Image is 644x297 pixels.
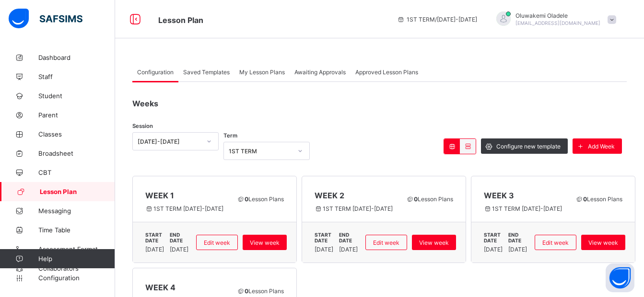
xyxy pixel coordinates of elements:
b: 0 [583,195,587,203]
span: Saved Templates [183,69,230,76]
span: Student [38,92,115,100]
span: Edit week [204,239,230,246]
span: Edit week [542,239,569,246]
span: Lesson Plans [236,195,284,203]
span: 1ST TERM [DATE]-[DATE] [145,205,226,212]
span: Awaiting Approvals [294,69,346,76]
span: WEEK 2 [315,191,395,200]
span: [EMAIL_ADDRESS][DOMAIN_NAME] [515,20,600,26]
span: Approved Lesson Plans [355,69,418,76]
span: Lesson Plans [406,195,453,203]
span: Messaging [38,207,115,215]
span: 1ST TERM [DATE]-[DATE] [484,205,564,212]
img: safsims [9,9,82,29]
span: Configure new template [496,143,561,150]
b: 0 [245,195,248,203]
span: END DATE [339,232,361,243]
span: Weeks [132,99,158,108]
span: Classes [38,130,115,138]
span: Term [223,132,237,139]
b: 0 [245,287,248,295]
span: [DATE] [170,246,188,253]
span: START DATE [315,232,336,243]
span: Parent [38,111,115,119]
span: View week [250,239,280,246]
span: [DATE] [339,246,358,253]
span: END DATE [508,232,530,243]
span: Oluwakemi Oladele [515,12,600,19]
span: WEEK 4 [145,283,226,292]
span: Broadsheet [38,149,115,157]
span: Time Table [38,226,115,234]
span: START DATE [484,232,505,243]
span: Staff [38,73,115,80]
span: WEEK 3 [484,191,564,200]
span: Lesson Plans [236,287,284,295]
span: My Lesson Plans [239,69,285,76]
span: Lesson Plan [40,188,115,195]
span: Assessment Format [38,245,115,253]
div: 1ST TERM [229,148,292,155]
span: END DATE [170,232,191,243]
span: [DATE] [508,246,527,253]
button: Open asap [606,263,634,292]
span: Configuration [137,69,174,76]
span: Edit week [373,239,399,246]
span: Session [132,123,153,129]
span: Configuration [38,274,115,282]
span: Dashboard [38,54,115,61]
span: [DATE] [145,246,164,253]
span: Lesson Plan [158,15,203,25]
span: START DATE [145,232,167,243]
b: 0 [414,195,418,203]
span: [DATE] [484,246,503,253]
span: CBT [38,169,115,176]
div: OluwakemiOladele [487,11,621,27]
span: Add Week [588,143,615,150]
span: WEEK 1 [145,191,226,200]
span: View week [419,239,449,246]
span: 1ST TERM [DATE]-[DATE] [315,205,395,212]
div: [DATE]-[DATE] [138,138,201,145]
span: View week [588,239,618,246]
span: session/term information [397,16,477,23]
span: Lesson Plans [575,195,622,203]
span: [DATE] [315,246,333,253]
span: Help [38,255,115,263]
